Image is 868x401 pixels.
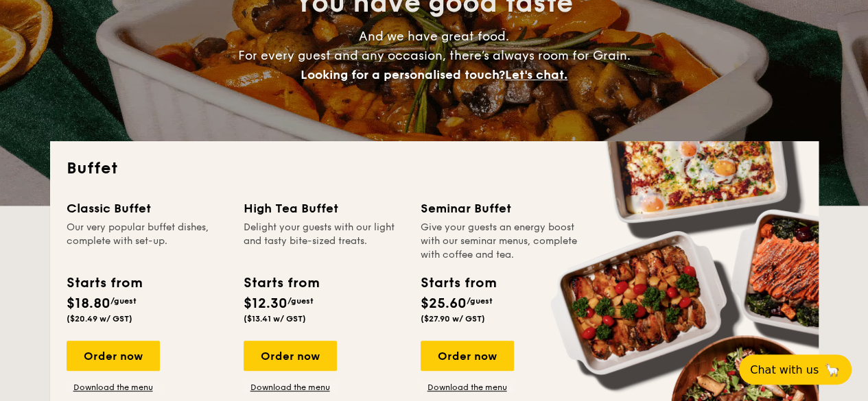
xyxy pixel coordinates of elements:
span: And we have great food. For every guest and any occasion, there’s always room for Grain. [238,29,631,82]
span: ($13.41 w/ GST) [244,314,306,324]
div: Starts from [67,273,141,293]
div: Starts from [421,273,495,293]
span: $25.60 [421,295,467,312]
span: Chat with us [750,363,819,376]
span: Let's chat. [505,67,567,82]
div: Classic Buffet [67,199,227,218]
span: ($27.90 w/ GST) [421,314,485,324]
div: Order now [244,341,337,371]
span: 🦙 [824,362,841,378]
div: Give your guests an energy boost with our seminar menus, complete with coffee and tea. [421,221,581,262]
div: Order now [67,341,160,371]
div: Seminar Buffet [421,199,581,218]
a: Download the menu [421,382,514,393]
span: Looking for a personalised touch? [301,67,505,82]
span: /guest [110,296,137,306]
span: /guest [288,296,314,306]
h2: Buffet [67,158,802,180]
a: Download the menu [67,382,160,393]
div: Delight your guests with our light and tasty bite-sized treats. [244,221,404,262]
span: $18.80 [67,295,110,312]
a: Download the menu [244,382,337,393]
span: /guest [467,296,493,306]
span: $12.30 [244,295,288,312]
button: Chat with us🦙 [739,354,852,385]
div: Our very popular buffet dishes, complete with set-up. [67,221,227,262]
div: Starts from [244,273,318,293]
div: High Tea Buffet [244,199,404,218]
span: ($20.49 w/ GST) [67,314,132,324]
div: Order now [421,341,514,371]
